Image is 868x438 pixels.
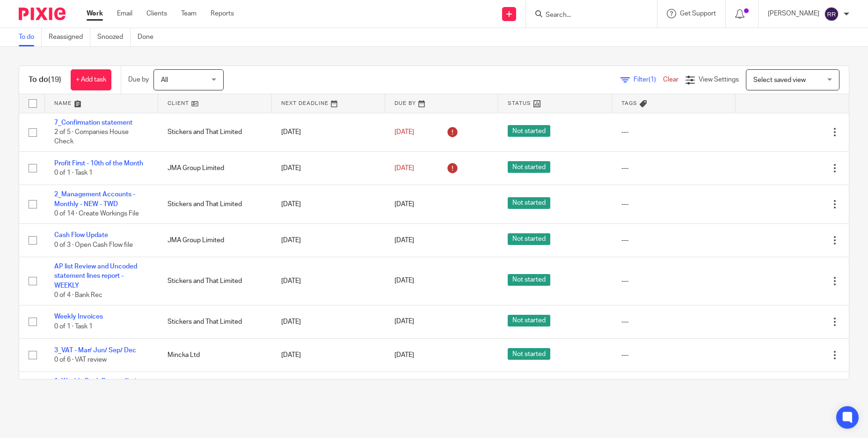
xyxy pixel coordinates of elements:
[71,69,111,90] a: + Add task
[272,151,385,185] td: [DATE]
[117,9,132,18] a: Email
[649,76,656,83] span: (1)
[508,315,550,327] span: Not started
[54,119,132,126] a: 7_Confirmation statement
[621,236,726,245] div: ---
[29,75,61,85] h1: To do
[768,9,819,18] p: [PERSON_NAME]
[699,76,739,83] span: View Settings
[508,274,550,286] span: Not started
[19,7,66,20] img: Pixie
[621,276,726,286] div: ---
[272,338,385,371] td: [DATE]
[634,76,663,83] span: Filter
[272,185,385,223] td: [DATE]
[158,113,271,151] td: Stickers and That Limited
[161,77,168,83] span: All
[54,323,93,330] span: 0 of 1 · Task 1
[54,170,93,176] span: 0 of 1 · Task 1
[394,278,414,284] span: [DATE]
[508,233,550,245] span: Not started
[272,257,385,305] td: [DATE]
[508,348,550,360] span: Not started
[663,76,678,83] a: Clear
[54,378,144,385] a: 1_Weekly Bank Reconciliation
[158,151,271,185] td: JMA Group Limited
[545,11,629,20] input: Search
[54,263,137,289] a: AP list Review and Uncoded statement lines report - WEEKLY
[54,313,103,320] a: Weekly Invoices
[394,319,414,325] span: [DATE]
[54,242,133,248] span: 0 of 3 · Open Cash Flow file
[158,223,271,257] td: JMA Group Limited
[394,165,414,171] span: [DATE]
[54,129,129,145] span: 2 of 5 · Companies House Check
[54,292,102,298] span: 0 of 4 · Bank Rec
[394,129,414,135] span: [DATE]
[54,232,108,238] a: Cash Flow Update
[54,160,143,167] a: Profit First - 10th of the Month
[158,338,271,371] td: Mincka Ltd
[394,201,414,208] span: [DATE]
[621,127,726,137] div: ---
[753,77,806,83] span: Select saved view
[19,28,42,46] a: To do
[272,223,385,257] td: [DATE]
[394,237,414,244] span: [DATE]
[54,191,135,207] a: 2_Management Accounts - Monthly - NEW - TWD
[97,28,131,46] a: Snoozed
[621,350,726,360] div: ---
[394,352,414,358] span: [DATE]
[158,372,271,410] td: Smarter Impressions Limited
[146,9,167,18] a: Clients
[621,200,726,209] div: ---
[211,9,234,18] a: Reports
[621,317,726,327] div: ---
[680,10,716,17] span: Get Support
[621,101,637,106] span: Tags
[181,9,197,18] a: Team
[54,210,139,217] span: 0 of 14 · Create Workings File
[158,305,271,338] td: Stickers and That Limited
[824,7,839,22] img: svg%3E
[272,372,385,410] td: [DATE]
[49,28,90,46] a: Reassigned
[128,75,149,84] p: Due by
[138,28,160,46] a: Done
[158,185,271,223] td: Stickers and That Limited
[272,305,385,338] td: [DATE]
[54,347,136,354] a: 3_VAT - Mar/ Jun/ Sep/ Dec
[158,257,271,305] td: Stickers and That Limited
[621,163,726,173] div: ---
[508,125,550,137] span: Not started
[508,197,550,209] span: Not started
[272,113,385,151] td: [DATE]
[508,161,550,173] span: Not started
[87,9,103,18] a: Work
[48,76,61,83] span: (19)
[54,356,107,363] span: 0 of 6 · VAT review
